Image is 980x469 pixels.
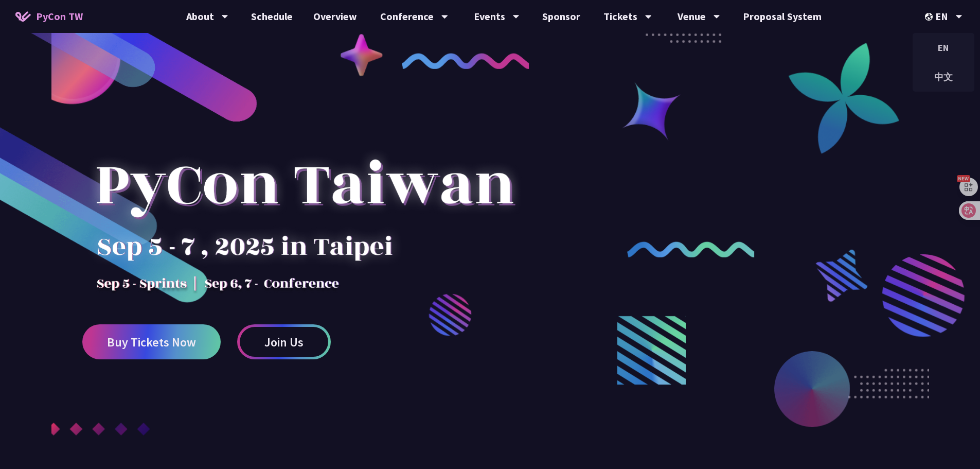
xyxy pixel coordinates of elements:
span: Buy Tickets Now [107,336,196,349]
a: Join Us [237,324,331,359]
img: Home icon of PyCon TW 2025 [15,11,31,22]
div: EN [913,36,974,60]
a: Buy Tickets Now [82,324,221,359]
a: PyCon TW [5,4,93,29]
div: 中文 [913,65,974,89]
img: curly-2.e802c9f.png [627,241,755,257]
span: Join Us [264,336,304,349]
img: curly-1.ebdbada.png [402,53,529,69]
img: Locale Icon [925,13,935,21]
span: PyCon TW [36,9,83,24]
